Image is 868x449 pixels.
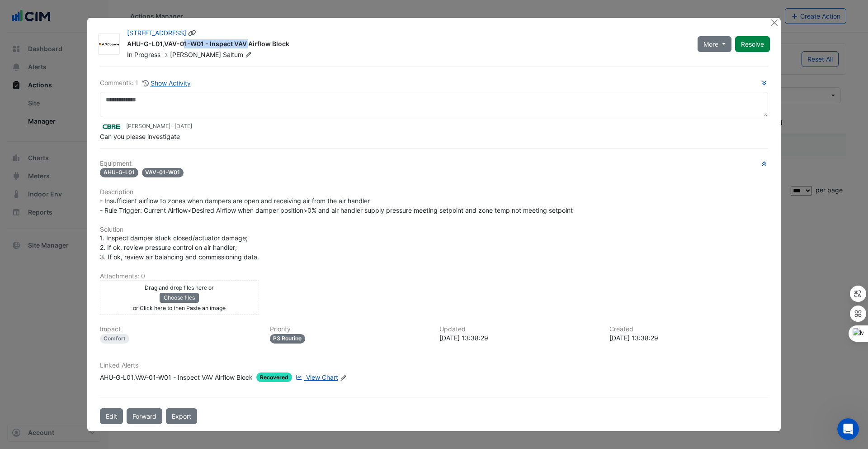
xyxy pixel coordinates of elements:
[223,50,254,59] span: Saltum
[127,408,162,424] button: Forward
[439,325,599,333] h6: Updated
[126,122,192,130] small: [PERSON_NAME] -
[99,40,119,49] img: AG Coombs
[100,168,138,177] span: AHU-G-L01
[133,305,226,311] small: or Click here to then Paste an image
[100,362,768,369] h6: Linked Alerts
[340,374,347,381] fa-icon: Edit Linked Alerts
[698,36,731,52] button: More
[100,188,768,196] h6: Description
[735,36,770,52] button: Resolve
[100,78,191,88] div: Comments: 1
[100,160,768,167] h6: Equipment
[145,284,214,291] small: Drag and drop files here or
[837,418,859,440] iframe: Intercom live chat
[100,325,259,333] h6: Impact
[256,373,292,382] span: Recovered
[100,234,259,261] span: 1. Inspect damper stuck closed/actuator damage; 2. If ok, review pressure control on air handler;...
[609,325,769,333] h6: Created
[188,29,196,37] span: Copy link to clipboard
[294,373,338,382] a: View Chart
[100,226,768,234] h6: Solution
[769,18,779,27] button: Close
[306,373,338,381] span: View Chart
[100,334,129,344] div: Comfort
[162,51,168,58] span: ->
[270,334,306,344] div: P3 Routine
[100,121,123,131] img: CBRE Charter Hall
[127,39,687,50] div: AHU-G-L01,VAV-01-W01 - Inspect VAV Airflow Block
[100,197,573,214] span: - Insufficient airflow to zones when dampers are open and receiving air from the air handler - Ru...
[439,333,599,343] div: [DATE] 13:38:29
[142,168,184,177] span: VAV-01-W01
[703,39,718,49] span: More
[270,325,429,333] h6: Priority
[100,133,180,140] span: Can you please investigate
[142,78,191,88] button: Show Activity
[160,293,199,303] button: Choose files
[127,51,160,58] span: In Progress
[100,272,768,280] h6: Attachments: 0
[175,123,192,129] span: 2025-08-11 13:38:29
[100,408,123,424] button: Edit
[100,373,253,382] div: AHU-G-L01,VAV-01-W01 - Inspect VAV Airflow Block
[166,408,197,424] a: Export
[609,333,769,343] div: [DATE] 13:38:29
[127,29,186,37] a: [STREET_ADDRESS]
[170,51,221,58] span: [PERSON_NAME]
